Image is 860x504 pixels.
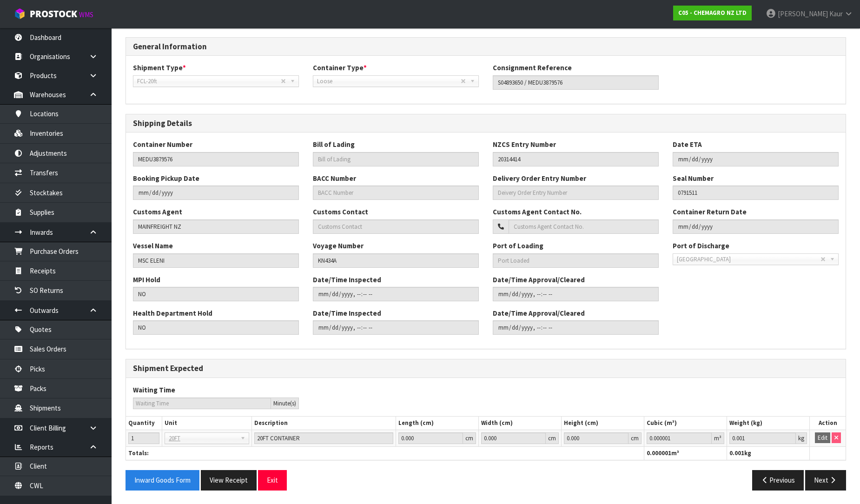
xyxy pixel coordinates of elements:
[493,308,585,318] label: Date/Time Approval/Cleared
[133,186,299,200] input: Cont. Bookin Date
[493,186,659,200] input: Deivery Order Entry Number
[647,432,712,444] input: Cubic
[313,287,479,301] input: Date/Time Inspected
[815,432,830,444] button: Edit
[493,275,585,285] label: Date/Time Approval/Cleared
[133,320,299,335] input: Health Department Hold
[133,241,173,251] label: Vessel Name
[647,449,671,457] span: 0.000001
[133,385,175,395] label: Waiting Time
[133,287,299,301] input: MPI Hold
[493,75,659,90] input: Consignment Reference
[133,152,299,166] input: Container Number
[258,470,287,490] button: Exit
[313,139,355,149] label: Bill of Lading
[644,446,727,460] th: m³
[313,186,479,200] input: BACC Number
[317,76,461,87] span: Loose
[493,320,659,335] input: Date/Time Inspected
[729,449,744,457] span: 0.001
[673,241,729,251] label: Port of Discharge
[126,446,644,460] th: Totals:
[677,254,820,265] span: [GEOGRAPHIC_DATA]
[133,119,839,128] h3: Shipping Details
[493,287,659,301] input: Date/Time Inspected
[133,63,186,73] label: Shipment Type
[313,207,368,217] label: Customs Contact
[252,417,396,430] th: Description
[810,417,846,430] th: Action
[778,9,828,18] span: [PERSON_NAME]
[313,253,479,268] input: Voyage Number
[313,219,479,234] input: Customs Contact
[481,432,546,444] input: Width
[729,432,796,444] input: Weight
[564,432,628,444] input: Height
[133,219,299,234] input: Customs Agent
[126,417,162,430] th: Quantity
[30,8,77,20] span: ProStock
[79,10,93,19] small: WMS
[271,398,299,409] div: Minute(s)
[546,432,559,444] div: cm
[673,207,747,217] label: Container Return Date
[673,219,839,234] input: Container Return Date
[493,241,543,251] label: Port of Loading
[509,219,659,234] input: Customs Agent Contact No.
[313,152,479,166] input: Bill of Lading
[133,364,839,373] h3: Shipment Expected
[673,139,702,149] label: Date ETA
[396,417,478,430] th: Length (cm)
[463,432,476,444] div: cm
[162,417,252,430] th: Unit
[313,63,367,73] label: Container Type
[169,433,237,444] span: 20FT
[313,173,356,183] label: BACC Number
[644,417,727,430] th: Cubic (m³)
[493,173,586,183] label: Delivery Order Entry Number
[133,42,839,51] h3: General Information
[133,207,182,217] label: Customs Agent
[133,173,199,183] label: Booking Pickup Date
[796,432,807,444] div: kg
[493,253,659,268] input: Port Loaded
[133,275,160,285] label: MPI Hold
[493,207,582,217] label: Customs Agent Contact No.
[398,432,463,444] input: Length
[137,76,281,87] span: FCL-20ft
[254,432,393,444] input: Description
[313,308,381,318] label: Date/Time Inspected
[493,139,556,149] label: NZCS Entry Number
[133,398,271,409] input: Waiting Time
[201,470,257,490] button: View Receipt
[678,9,747,17] strong: C05 - CHEMAGRO NZ LTD
[712,432,724,444] div: m³
[133,139,192,149] label: Container Number
[313,241,364,251] label: Voyage Number
[313,320,479,335] input: Date/Time Inspected
[479,417,562,430] th: Width (cm)
[673,173,714,183] label: Seal Number
[313,275,381,285] label: Date/Time Inspected
[829,9,843,18] span: Kaur
[673,6,752,20] a: C05 - CHEMAGRO NZ LTD
[133,308,212,318] label: Health Department Hold
[128,432,159,444] input: Quantity
[727,446,810,460] th: kg
[133,253,299,268] input: Vessel Name
[673,186,839,200] input: Seal Number
[805,470,846,490] button: Next
[493,152,659,166] input: Entry Number
[628,432,642,444] div: cm
[752,470,804,490] button: Previous
[14,8,26,20] img: cube-alt.png
[493,63,572,73] label: Consignment Reference
[126,470,199,490] button: Inward Goods Form
[562,417,644,430] th: Height (cm)
[727,417,810,430] th: Weight (kg)
[126,30,846,497] span: Shipping Details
